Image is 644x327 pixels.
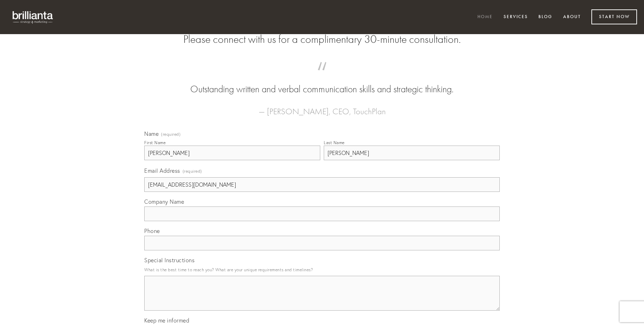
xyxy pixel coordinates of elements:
[144,167,180,174] span: Email Address
[155,69,489,96] blockquote: Outstanding written and verbal communication skills and strategic thinking.
[183,166,202,176] span: (required)
[155,96,489,118] figcaption: — [PERSON_NAME], CEO, TouchPlan
[144,227,160,234] span: Phone
[591,9,637,24] a: Start Now
[473,11,497,23] a: Home
[499,11,532,23] a: Services
[155,69,489,83] span: “
[161,132,181,137] span: (required)
[144,265,500,274] p: What is the best time to reach you? What are your unique requirements and timelines?
[144,130,159,137] span: Name
[144,257,194,264] span: Special Instructions
[324,140,345,145] div: Last Name
[534,11,557,23] a: Blog
[144,33,500,46] h2: Please connect with us for a complimentary 30-minute consultation.
[144,198,184,205] span: Company Name
[559,11,585,23] a: About
[144,140,166,145] div: First Name
[144,317,189,324] span: Keep me informed
[7,7,59,27] img: brillianta - research, strategy, marketing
